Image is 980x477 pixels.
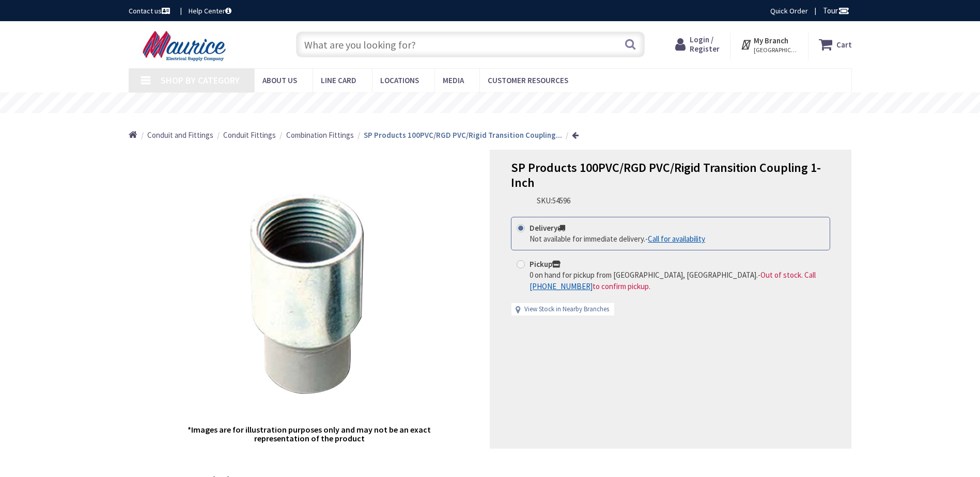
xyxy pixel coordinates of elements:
span: Conduit Fittings [223,130,276,140]
span: [GEOGRAPHIC_DATA], [GEOGRAPHIC_DATA] [754,46,798,54]
a: Contact us [129,6,172,16]
img: Maurice Electrical Supply Company [129,30,243,62]
div: - [530,233,705,244]
strong: Pickup [530,259,561,269]
a: Quick Order [770,6,808,16]
div: - [530,269,825,292]
a: [PHONE_NUMBER] [530,281,593,292]
span: Tour [823,6,849,15]
span: Not available for immediate delivery. [530,234,645,244]
rs-layer: Free Same Day Pickup at 15 Locations [396,98,585,109]
span: Customer Resources [488,75,568,85]
span: Combination Fittings [286,130,354,140]
span: Shop By Category [161,74,240,86]
strong: Delivery [530,223,565,233]
span: Out of stock. Call to confirm pickup. [530,270,816,291]
a: Conduit and Fittings [147,130,213,140]
span: Login / Register [690,35,720,54]
strong: Cart [836,35,852,54]
strong: My Branch [754,36,788,45]
div: My Branch [GEOGRAPHIC_DATA], [GEOGRAPHIC_DATA] [740,35,798,54]
span: Media [443,75,464,85]
div: SKU: [537,195,570,206]
a: Login / Register [675,35,720,54]
span: Locations [380,75,419,85]
span: Conduit and Fittings [147,130,213,140]
h5: *Images are for illustration purposes only and may not be an exact representation of the product [186,425,432,443]
span: SP Products 100PVC/RGD PVC/Rigid Transition Coupling 1-Inch [511,160,821,190]
img: SP Products 100PVC/RGD PVC/Rigid Transition Coupling 1-Inch [206,191,413,397]
input: What are you looking for? [296,31,645,57]
span: About us [262,75,297,85]
a: Help Center [189,6,231,16]
span: 0 on hand for pickup from [GEOGRAPHIC_DATA], [GEOGRAPHIC_DATA]. [530,270,758,280]
a: Combination Fittings [286,130,354,140]
a: View Stock in Nearby Branches [524,305,609,314]
strong: SP Products 100PVC/RGD PVC/Rigid Transition Coupling... [364,130,562,140]
span: 54596 [552,196,570,205]
a: Cart [819,35,852,54]
span: Line Card [321,75,356,85]
a: Conduit Fittings [223,130,276,140]
a: Call for availability [648,233,705,244]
